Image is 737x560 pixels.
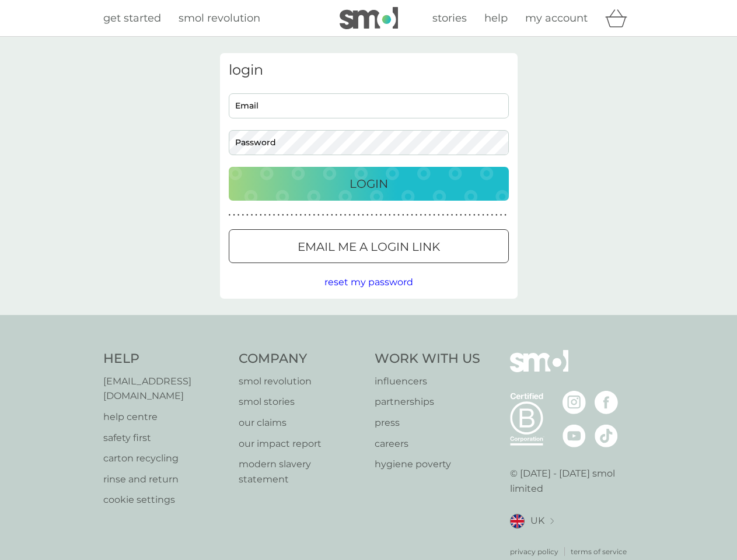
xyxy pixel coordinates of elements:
[389,212,391,218] p: ●
[103,492,228,508] a: cookie settings
[277,212,280,218] p: ●
[429,212,431,218] p: ●
[371,212,373,218] p: ●
[407,212,409,218] p: ●
[482,212,484,218] p: ●
[393,212,396,218] p: ●
[340,7,398,29] img: smol
[446,212,449,218] p: ●
[251,212,253,218] p: ●
[510,466,634,496] p: © [DATE] - [DATE] smol limited
[375,436,480,452] a: careers
[103,451,228,466] p: carton recycling
[103,430,228,446] a: safety first
[375,415,480,430] a: press
[563,424,586,447] img: visit the smol Youtube page
[331,212,333,218] p: ●
[239,436,363,452] a: our impact report
[375,350,480,368] h4: Work With Us
[103,472,228,487] a: rinse and return
[525,12,588,24] span: my account
[317,212,320,218] p: ●
[469,212,471,218] p: ●
[605,6,634,30] div: basket
[239,457,363,487] a: modern slavery statement
[380,212,382,218] p: ●
[500,212,502,218] p: ●
[397,212,400,218] p: ●
[563,391,586,414] img: visit the smol Instagram page
[464,212,467,218] p: ●
[362,212,364,218] p: ●
[326,212,329,218] p: ●
[264,212,267,218] p: ●
[442,212,445,218] p: ●
[504,212,507,218] p: ●
[491,212,493,218] p: ●
[298,237,440,256] p: Email me a login link
[384,212,386,218] p: ●
[375,374,480,389] a: influencers
[484,10,508,27] a: help
[103,350,228,368] h4: Help
[237,212,240,218] p: ●
[239,350,363,368] h4: Company
[246,212,249,218] p: ●
[595,391,618,414] img: visit the smol Facebook page
[239,394,363,409] a: smol stories
[324,275,413,290] button: reset my password
[340,212,342,218] p: ●
[260,212,262,218] p: ●
[411,212,413,218] p: ●
[478,212,480,218] p: ●
[495,212,498,218] p: ●
[424,212,427,218] p: ●
[455,212,457,218] p: ●
[336,212,338,218] p: ●
[324,276,413,288] span: reset my password
[344,212,347,218] p: ●
[229,229,509,263] button: Email me a login link
[179,10,260,27] a: smol revolution
[375,394,480,409] p: partnerships
[103,409,228,425] a: help centre
[366,212,369,218] p: ●
[510,350,568,390] img: smol
[415,212,418,218] p: ●
[438,212,440,218] p: ●
[322,212,324,218] p: ●
[510,546,558,557] a: privacy policy
[451,212,453,218] p: ●
[229,167,509,201] button: Login
[179,12,260,24] span: smol revolution
[358,212,360,218] p: ●
[103,374,228,404] a: [EMAIL_ADDRESS][DOMAIN_NAME]
[375,457,480,472] a: hygiene poverty
[255,212,257,218] p: ●
[473,212,476,218] p: ●
[350,174,388,193] p: Login
[242,212,244,218] p: ●
[239,415,363,430] a: our claims
[229,62,509,79] h3: login
[402,212,404,218] p: ●
[525,10,588,27] a: my account
[530,513,544,528] span: UK
[273,212,275,218] p: ●
[420,212,422,218] p: ●
[239,374,363,389] a: smol revolution
[300,212,302,218] p: ●
[353,212,355,218] p: ●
